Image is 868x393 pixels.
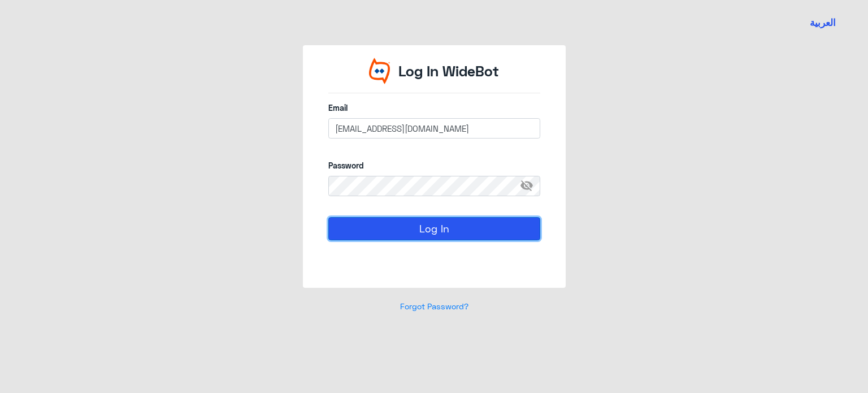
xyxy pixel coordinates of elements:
a: Forgot Password? [400,301,468,311]
a: Switch language [803,8,843,37]
label: Password [328,159,540,171]
span: visibility_off [520,176,540,196]
button: العربية [810,16,836,30]
img: Widebot Logo [369,58,390,84]
label: Email [328,102,540,114]
button: Log In [328,217,540,240]
p: Log In WideBot [398,61,499,82]
input: Enter your email here... [328,118,540,139]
